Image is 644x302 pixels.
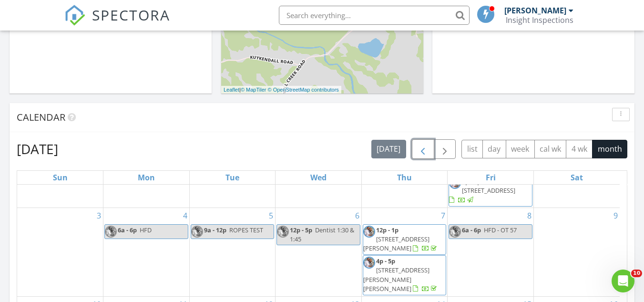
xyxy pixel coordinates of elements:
[363,255,447,295] a: 4p - 5p [STREET_ADDRESS][PERSON_NAME][PERSON_NAME]
[105,226,117,238] img: capture2.jpg
[181,208,189,223] a: Go to August 4, 2025
[525,208,533,223] a: Go to August 8, 2025
[412,139,434,159] button: Previous month
[64,5,85,26] img: The Best Home Inspection Software - Spectora
[434,139,456,159] button: Next month
[612,270,634,292] iframe: Intercom live chat
[361,208,448,296] td: Go to August 7, 2025
[484,226,517,234] span: HFD - OT 57
[140,226,152,234] span: HFD
[504,6,566,15] div: [PERSON_NAME]
[224,87,239,93] a: Leaflet
[506,140,535,158] button: week
[506,15,573,25] div: Insight Inspections
[363,257,375,269] img: capture2.jpg
[448,208,534,296] td: Go to August 8, 2025
[17,111,65,124] span: Calendar
[612,208,620,223] a: Go to August 9, 2025
[462,186,515,195] span: [STREET_ADDRESS]
[17,208,103,296] td: Go to August 3, 2025
[191,226,203,238] img: capture2.jpg
[395,171,414,184] a: Thursday
[308,171,328,184] a: Wednesday
[276,208,362,296] td: Go to August 6, 2025
[279,6,470,25] input: Search everything...
[224,171,241,184] a: Tuesday
[51,171,70,184] a: Sunday
[290,226,354,243] span: Dentist 1:30 & 1:45
[277,226,289,238] img: capture2.jpg
[103,208,190,296] td: Go to August 4, 2025
[439,208,447,223] a: Go to August 7, 2025
[449,177,515,204] a: 1p - 4p [STREET_ADDRESS]
[64,13,170,33] a: SPECTORA
[95,208,103,223] a: Go to August 3, 2025
[353,208,361,223] a: Go to August 6, 2025
[371,140,406,158] button: [DATE]
[566,140,593,158] button: 4 wk
[267,208,275,223] a: Go to August 5, 2025
[376,257,395,265] span: 4p - 5p
[363,226,439,252] a: 12p - 1p [STREET_ADDRESS][PERSON_NAME]
[462,226,481,234] span: 6a - 6p
[631,270,642,277] span: 10
[363,224,447,255] a: 12p - 1p [STREET_ADDRESS][PERSON_NAME]
[268,87,339,93] a: © OpenStreetMap contributors
[363,235,429,252] span: [STREET_ADDRESS][PERSON_NAME]
[449,176,532,207] a: 1p - 4p [STREET_ADDRESS]
[204,226,226,234] span: 9a - 12p
[569,171,585,184] a: Saturday
[17,139,58,158] h2: [DATE]
[363,257,439,293] a: 4p - 5p [STREET_ADDRESS][PERSON_NAME][PERSON_NAME]
[136,171,157,184] a: Monday
[484,171,498,184] a: Friday
[92,5,170,25] span: SPECTORA
[229,226,263,234] span: ROPES TEST
[363,266,429,292] span: [STREET_ADDRESS][PERSON_NAME][PERSON_NAME]
[376,226,399,234] span: 12p - 1p
[449,226,461,238] img: capture2.jpg
[533,208,620,296] td: Go to August 9, 2025
[592,140,627,158] button: month
[241,87,266,93] a: © MapTiler
[363,226,375,238] img: capture2.jpg
[118,226,137,234] span: 6a - 6p
[534,140,567,158] button: cal wk
[461,140,483,158] button: list
[221,86,341,94] div: |
[290,226,312,234] span: 12p - 5p
[189,208,276,296] td: Go to August 5, 2025
[482,140,506,158] button: day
